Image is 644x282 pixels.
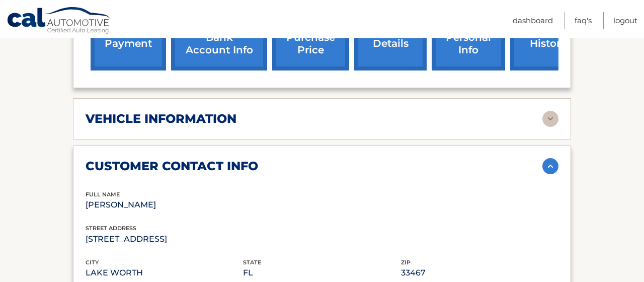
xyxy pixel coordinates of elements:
a: Logout [613,12,637,29]
span: full name [86,191,120,198]
p: [PERSON_NAME] [86,198,243,212]
a: FAQ's [575,12,592,29]
h2: vehicle information [86,111,236,126]
span: street address [86,225,136,232]
p: 33467 [401,266,558,280]
a: Cal Automotive [7,7,112,36]
p: FL [243,266,400,280]
span: city [86,259,99,266]
span: state [243,259,261,266]
p: LAKE WORTH [86,266,243,280]
h2: customer contact info [86,159,258,174]
p: [STREET_ADDRESS] [86,232,243,246]
a: Dashboard [513,12,553,29]
span: zip [401,259,411,266]
img: accordion-active.svg [542,158,558,174]
img: accordion-rest.svg [542,111,558,127]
